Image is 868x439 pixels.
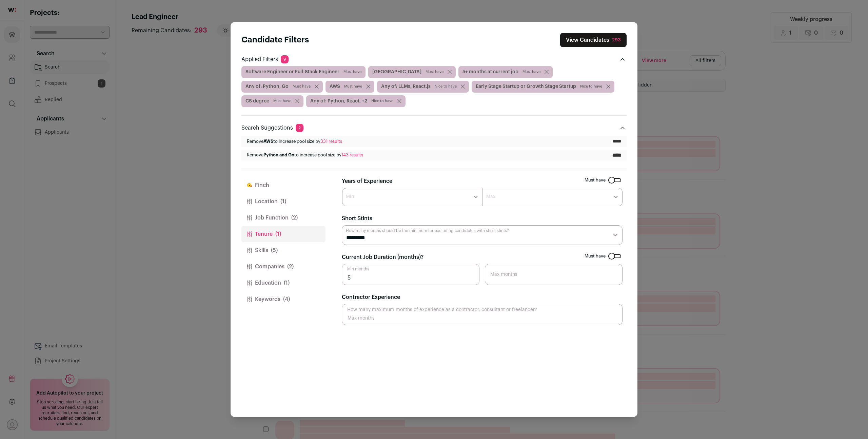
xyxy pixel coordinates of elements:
label: Short Stints [342,214,372,223]
button: Companies(2) [241,259,325,275]
span: Any of: Python, React, +2 [306,95,406,107]
span: Early Stage Startup or Growth Stage Startup [472,81,614,93]
span: (2) [287,263,294,271]
p: Search Suggestions [241,124,303,132]
span: (4) [283,295,290,303]
span: Nice to have [371,98,393,104]
input: Max months [342,304,623,325]
span: (1) [284,279,290,287]
label: Min [346,193,354,200]
p: Remove to increase pool size by [247,139,342,144]
span: AWS [325,81,374,93]
span: 5+ months at current job [458,66,553,78]
span: Must have [343,69,361,75]
span: CS degree [241,95,303,107]
label: Max [486,193,495,200]
span: Python and Go [263,153,294,157]
span: 9 [281,55,289,63]
span: Must have [344,84,362,89]
span: [GEOGRAPHIC_DATA] [368,66,456,78]
span: AWS [263,139,273,144]
span: Any of: Python, Go [241,81,323,93]
input: Min months [342,264,479,285]
label: Current Job Duration (months)? [342,253,423,261]
p: Remove to increase pool size by [247,152,363,158]
input: Max months [485,264,623,285]
span: 2 [296,124,303,132]
button: Job Function(2) [241,210,325,226]
div: 293 [612,37,621,43]
button: Close search preferences [560,33,627,47]
span: (5) [271,246,278,254]
span: 143 results [341,153,363,157]
button: Skills(5) [241,242,325,259]
button: Location(1) [241,193,325,210]
span: Must have [585,253,606,259]
span: Nice to have [580,84,602,89]
span: Software Engineer or Full-Stack Engineer [241,66,366,78]
label: Years of Experience [342,177,392,185]
span: 331 results [320,139,342,144]
p: Applied Filters [241,55,289,63]
span: (1) [275,230,281,238]
span: Must have [273,98,291,104]
button: Education(1) [241,275,325,291]
span: (1) [280,197,286,206]
span: Must have [426,69,443,75]
span: Nice to have [435,84,457,89]
span: Must have [522,69,540,75]
span: Must have [585,177,606,183]
button: Finch [241,177,325,193]
button: Close applied filters [618,55,627,63]
label: Contractor Experience [342,293,400,301]
button: Keywords(4) [241,291,325,307]
button: Tenure(1) [241,226,325,242]
span: (2) [291,214,298,222]
span: Must have [293,84,311,89]
span: Any of: LLMs, React.js [377,81,469,93]
strong: Candidate Filters [241,36,309,44]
